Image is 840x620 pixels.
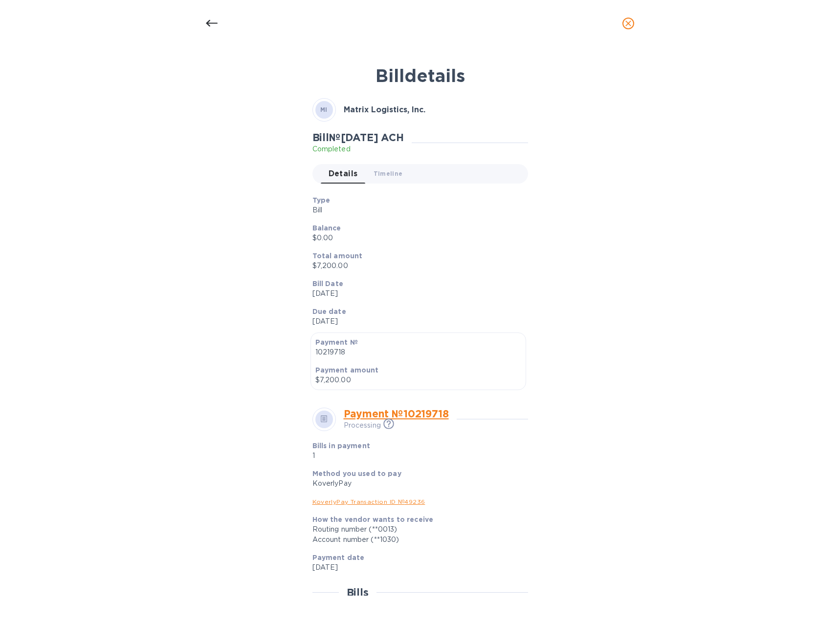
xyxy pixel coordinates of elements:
button: close [617,12,640,35]
div: Account number (**1030) [312,535,520,545]
p: 1 [312,451,451,461]
div: KoverlyPay [312,478,520,489]
b: MI [320,106,328,113]
p: [DATE] [312,562,520,573]
p: Processing [344,420,381,431]
p: Bill [312,205,520,215]
b: How the vendor wants to receive [312,516,434,523]
h2: Bills [347,586,369,599]
p: $7,200.00 [315,375,521,385]
b: Total amount [312,252,363,260]
b: Bill details [376,65,465,86]
span: Details [329,167,358,181]
b: Balance [312,224,341,232]
div: Routing number (**0013) [312,524,520,535]
a: KoverlyPay Transaction ID № 49236 [312,498,425,505]
b: Bills in payment [312,442,370,450]
b: Payment amount [315,366,379,374]
b: Type [312,196,331,204]
b: Method you used to pay [312,470,401,477]
p: Completed [312,144,404,154]
p: [DATE] [312,289,520,299]
b: Payment № [315,338,358,346]
b: Matrix Logistics, Inc. [344,105,425,114]
p: 10219718 [315,347,521,357]
h2: Bill № [DATE] ACH [312,131,404,144]
a: Payment № 10219718 [344,408,449,420]
p: $7,200.00 [312,261,520,271]
b: Due date [312,308,346,315]
p: $0.00 [312,233,520,243]
b: Bill Date [312,280,343,288]
b: Payment date [312,554,365,561]
p: [DATE] [312,316,520,327]
span: Timeline [374,168,403,179]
